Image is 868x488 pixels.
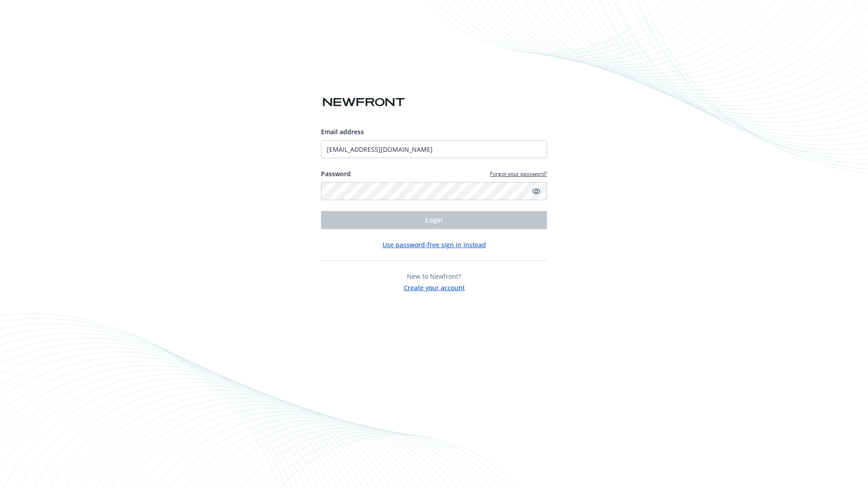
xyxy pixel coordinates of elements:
button: Use password-free sign in instead [382,240,486,249]
label: Password [321,169,351,178]
img: Newfront logo [321,94,406,110]
input: Enter your email [321,140,547,158]
span: New to Newfront? [407,272,461,281]
button: Login [321,211,547,229]
a: Forgot your password? [490,170,547,178]
button: Create your account [404,281,465,292]
a: Show password [531,186,542,197]
span: Login [425,216,443,224]
span: Email address [321,127,364,136]
input: Enter your password [321,182,547,200]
